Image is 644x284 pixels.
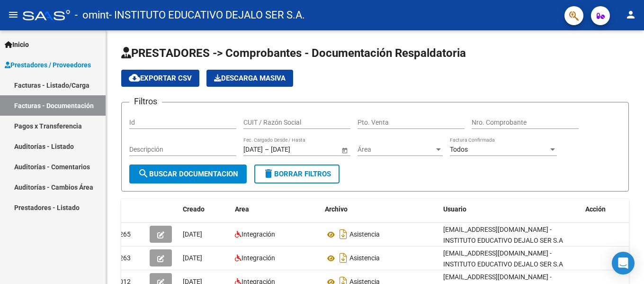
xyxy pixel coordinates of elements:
mat-icon: delete [263,168,274,179]
button: Open calendar [340,145,349,155]
datatable-header-cell: Creado [179,199,231,220]
datatable-header-cell: Area [231,199,321,220]
datatable-header-cell: Archivo [321,199,439,220]
span: Borrar Filtros [263,170,331,178]
i: Descargar documento [337,250,349,266]
i: Descargar documento [337,227,349,242]
span: Asistencia [349,231,380,238]
mat-icon: cloud_download [129,72,140,83]
span: Integración [241,254,275,262]
mat-icon: person [625,9,636,20]
input: Fecha inicio [243,146,263,154]
span: Inicio [5,39,29,50]
span: Buscar Documentacion [138,170,238,178]
span: [EMAIL_ADDRESS][DOMAIN_NAME] - INSTITUTO EDUCATIVO DEJALO SER S.A [443,226,563,244]
button: Exportar CSV [121,70,199,87]
span: Prestadores / Proveedores [5,60,91,70]
span: Exportar CSV [129,74,192,82]
span: PRESTADORES -> Comprobantes - Documentación Respaldatoria [121,46,466,60]
span: Integración [241,230,275,238]
span: Acción [585,205,606,213]
button: Borrar Filtros [254,165,340,183]
app-download-masive: Descarga masiva de comprobantes (adjuntos) [206,70,293,87]
span: Area [235,205,249,213]
mat-icon: search [138,168,149,179]
span: [EMAIL_ADDRESS][DOMAIN_NAME] - INSTITUTO EDUCATIVO DEJALO SER S.A [443,249,563,268]
span: [DATE] [183,230,202,238]
span: - INSTITUTO EDUCATIVO DEJALO SER S.A. [109,5,305,26]
span: - omint [75,5,109,26]
datatable-header-cell: Usuario [439,199,581,220]
span: 27263 [112,254,131,262]
button: Descarga Masiva [206,70,293,87]
span: Descarga Masiva [214,74,286,82]
span: Asistencia [349,255,380,262]
mat-icon: menu [8,9,19,20]
span: Área [358,146,434,154]
span: Archivo [325,205,348,213]
input: Fecha fin [271,146,317,154]
span: Todos [450,146,468,153]
datatable-header-cell: Id [108,199,146,220]
datatable-header-cell: Acción [581,199,629,220]
div: Open Intercom Messenger [612,252,635,275]
button: Buscar Documentacion [129,165,247,183]
span: – [265,146,269,154]
h3: Filtros [129,95,162,108]
span: Creado [183,205,205,213]
span: 27265 [112,230,131,238]
span: Usuario [443,205,466,213]
span: [DATE] [183,254,202,262]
